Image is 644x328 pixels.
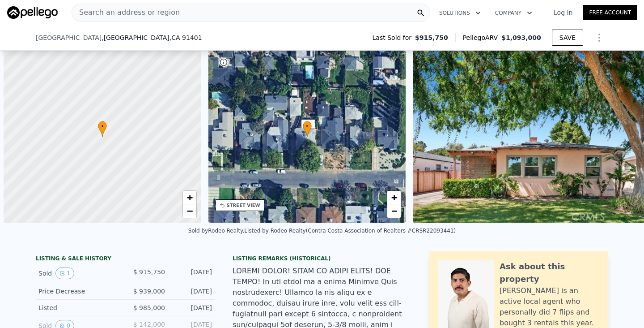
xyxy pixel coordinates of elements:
[36,255,215,264] div: LISTING & SALE HISTORY
[488,5,539,21] button: Company
[133,268,165,276] span: $ 915,750
[387,204,401,218] a: Zoom out
[36,33,102,42] span: [GEOGRAPHIC_DATA]
[133,304,165,311] span: $ 985,000
[186,192,192,203] span: +
[172,303,212,312] div: [DATE]
[98,121,107,137] div: •
[387,191,401,204] a: Zoom in
[169,34,202,41] span: , CA 91401
[391,205,397,216] span: −
[303,121,312,137] div: •
[233,255,411,262] div: Listing Remarks (Historical)
[391,192,397,203] span: +
[552,30,583,46] button: SAVE
[102,33,202,42] span: , [GEOGRAPHIC_DATA]
[38,303,118,312] div: Listed
[172,287,212,296] div: [DATE]
[133,288,165,295] span: $ 939,000
[172,268,212,279] div: [DATE]
[303,122,312,130] span: •
[500,260,599,285] div: Ask about this property
[543,8,583,17] a: Log In
[227,202,260,209] div: STREET VIEW
[244,228,456,234] div: Listed by Rodeo Realty (Contra Costa Association of Realtors #CRSR22093441)
[55,268,74,279] button: View historical data
[463,33,502,42] span: Pellego ARV
[432,5,488,21] button: Solutions
[373,33,415,42] span: Last Sold for
[501,34,541,41] span: $1,093,000
[98,122,107,130] span: •
[415,33,448,42] span: $915,750
[7,6,58,19] img: Pellego
[38,268,118,279] div: Sold
[186,205,192,216] span: −
[183,191,196,204] a: Zoom in
[583,5,637,20] a: Free Account
[72,7,180,18] span: Search an address or region
[188,228,245,234] div: Sold by Rodeo Realty .
[590,29,608,47] button: Show Options
[133,321,165,328] span: $ 142,000
[38,287,118,296] div: Price Decrease
[183,204,196,218] a: Zoom out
